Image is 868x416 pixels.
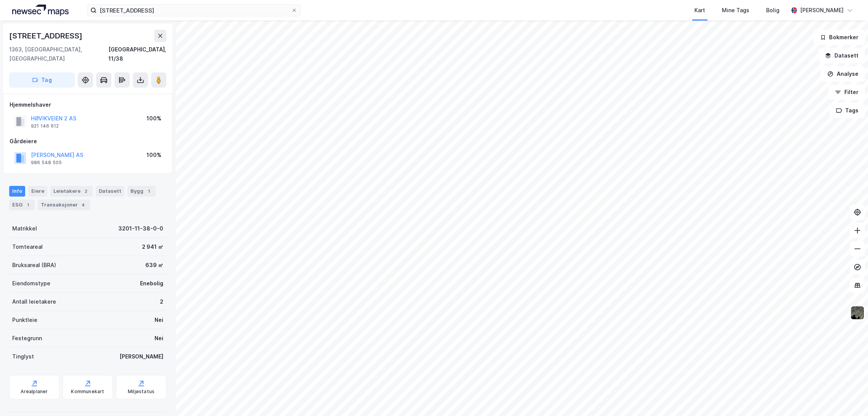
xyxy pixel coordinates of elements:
div: Enebolig [140,279,163,288]
button: Tags [829,103,865,118]
div: Leietakere [50,186,93,197]
button: Tag [9,72,75,88]
div: Arealplaner [21,389,48,395]
div: Miljøstatus [128,389,155,395]
div: Tinglyst [12,352,34,361]
div: 100% [147,114,161,123]
div: 986 548 505 [31,160,62,166]
div: [PERSON_NAME] [800,6,844,15]
div: Transaksjoner [38,200,90,210]
img: 9k= [850,306,865,320]
div: Bruksareal (BRA) [12,261,56,270]
div: [GEOGRAPHIC_DATA], 11/38 [108,45,166,63]
div: 639 ㎡ [145,261,163,270]
div: Eiendomstype [12,279,50,288]
div: Datasett [96,186,124,197]
button: Datasett [818,48,865,63]
div: Antall leietakere [12,297,56,306]
img: logo.a4113a55bc3d86da70a041830d287a7e.svg [12,5,69,16]
div: Mine Tags [722,6,749,15]
div: Eiere [28,186,47,197]
div: Bolig [766,6,779,15]
div: 1 [24,201,32,209]
div: ESG [9,200,35,210]
div: 921 146 612 [31,123,59,129]
div: [STREET_ADDRESS] [9,30,84,42]
div: [PERSON_NAME] [119,352,163,361]
div: Info [9,186,25,197]
div: Tomteareal [12,242,43,251]
div: 1 [145,187,153,195]
div: 3201-11-38-0-0 [118,224,163,233]
div: Kart [694,6,705,15]
div: Kommunekart [71,389,104,395]
div: 4 [79,201,87,209]
div: Hjemmelshaver [10,100,166,109]
div: 2 [160,297,163,306]
iframe: Chat Widget [830,379,868,416]
div: 2 941 ㎡ [142,242,163,251]
button: Filter [828,85,865,100]
div: 1363, [GEOGRAPHIC_DATA], [GEOGRAPHIC_DATA] [9,45,108,63]
div: Kontrollprogram for chat [830,379,868,416]
div: Matrikkel [12,224,37,233]
div: 100% [147,150,161,160]
button: Bokmerker [813,30,865,45]
div: Punktleie [12,315,37,325]
div: Festegrunn [12,334,42,343]
div: Nei [155,315,163,325]
div: Gårdeiere [10,137,166,146]
button: Analyse [821,66,865,82]
div: Bygg [127,186,156,197]
div: Nei [155,334,163,343]
input: Søk på adresse, matrikkel, gårdeiere, leietakere eller personer [97,5,291,16]
div: 2 [82,187,90,195]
